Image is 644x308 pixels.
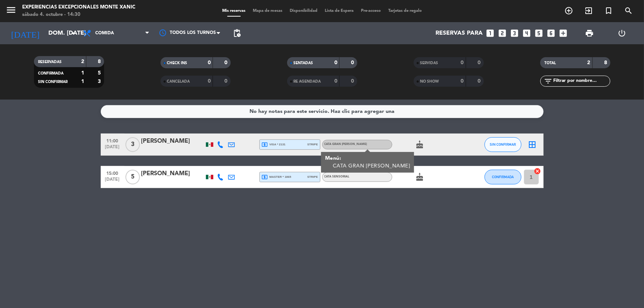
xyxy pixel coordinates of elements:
[286,9,321,13] span: Disponibilidad
[6,4,17,15] i: menu
[416,140,424,149] i: cake
[167,61,187,65] span: CHECK INS
[321,9,357,13] span: Lista de Espera
[546,28,556,38] i: looks_6
[420,61,438,65] span: SERVIDAS
[528,140,537,149] i: border_all
[208,79,211,84] strong: 0
[334,60,337,65] strong: 0
[81,70,84,76] strong: 1
[38,72,64,75] span: CONFIRMADA
[544,77,553,86] i: filter_list
[461,60,464,65] strong: 0
[324,175,349,178] span: CATA SENSORIAL
[351,79,355,84] strong: 0
[435,30,483,37] span: Reservas para
[208,60,211,65] strong: 0
[103,136,122,145] span: 11:00
[307,142,318,147] span: stripe
[103,145,122,153] span: [DATE]
[22,11,135,18] div: sábado 4. octubre - 14:30
[624,6,633,15] i: search
[357,9,385,13] span: Pre-acceso
[262,174,292,180] span: master * 1865
[485,170,521,184] button: CONFIRMADA
[103,177,122,186] span: [DATE]
[307,174,318,179] span: stripe
[416,173,424,181] i: cake
[497,28,507,38] i: looks_two
[490,142,516,146] span: SIN CONFIRMAR
[167,80,190,83] span: CANCELADA
[485,137,521,152] button: SIN CONFIRMAR
[324,143,367,146] span: CATA GRAN [PERSON_NAME]
[249,9,286,13] span: Mapa de mesas
[224,79,229,84] strong: 0
[420,80,439,83] span: NO SHOW
[81,59,84,64] strong: 2
[385,9,426,13] span: Tarjetas de regalo
[98,79,102,84] strong: 3
[98,70,102,76] strong: 5
[553,77,610,85] input: Filtrar por nombre...
[218,9,249,13] span: Mis reservas
[6,4,17,18] button: menu
[81,79,84,84] strong: 1
[38,80,68,84] span: SIN CONFIRMAR
[522,28,531,38] i: looks_4
[262,174,268,180] i: local_atm
[262,141,286,148] span: visa * 2131
[604,6,613,15] i: turned_in_not
[95,31,114,36] span: Comida
[461,79,464,84] strong: 0
[333,162,410,170] div: CATA GRAN [PERSON_NAME]
[125,170,140,184] span: 5
[604,60,609,65] strong: 8
[485,28,495,38] i: looks_one
[564,6,573,15] i: add_circle_outline
[294,80,321,83] span: RE AGENDADA
[584,6,593,15] i: exit_to_app
[606,22,638,44] div: LOG OUT
[262,141,268,148] i: local_atm
[22,4,135,11] div: Experiencias Excepcionales Monte Xanic
[510,28,519,38] i: looks_3
[545,61,556,65] span: TOTAL
[558,28,568,38] i: add_box
[38,60,62,64] span: RESERVADAS
[224,60,229,65] strong: 0
[6,25,45,41] i: [DATE]
[492,175,514,179] span: CONFIRMADA
[588,60,590,65] strong: 2
[141,136,204,146] div: [PERSON_NAME]
[534,28,544,38] i: looks_5
[98,59,102,64] strong: 8
[618,29,627,38] i: power_settings_new
[249,107,395,116] div: No hay notas para este servicio. Haz clic para agregar una
[325,155,410,162] div: Menú:
[534,167,541,175] i: cancel
[103,169,122,177] span: 15:00
[233,29,241,38] span: pending_actions
[478,60,482,65] strong: 0
[478,79,482,84] strong: 0
[69,29,78,38] i: arrow_drop_down
[125,137,140,152] span: 3
[141,169,204,179] div: [PERSON_NAME]
[334,79,337,84] strong: 0
[351,60,355,65] strong: 0
[585,29,594,38] span: print
[294,61,313,65] span: SENTADAS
